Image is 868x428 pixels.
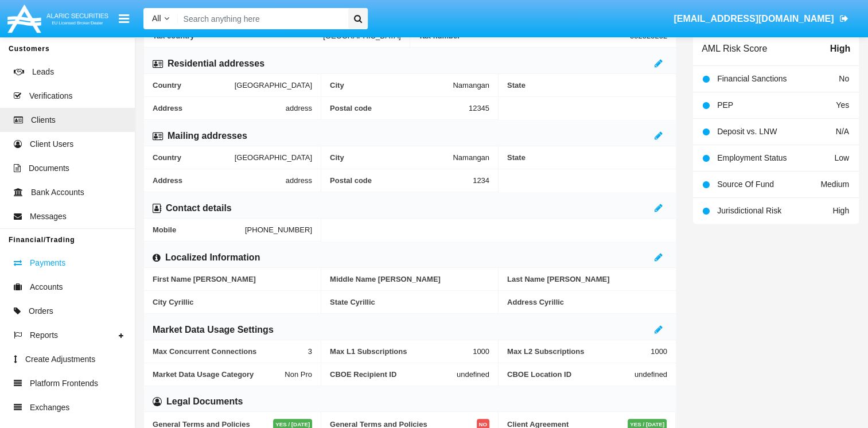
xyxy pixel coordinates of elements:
span: Jurisdictional Risk [717,206,781,215]
input: Search [178,8,344,29]
span: Bank Accounts [31,186,84,199]
span: Verifications [29,90,72,102]
span: Non Pro [285,370,312,379]
span: PEP [717,100,733,110]
h6: Mailing addresses [168,130,247,142]
span: 1000 [651,347,667,356]
h6: Residential addresses [168,57,264,70]
a: All [143,13,178,25]
h6: Legal Documents [166,395,243,408]
span: No [839,74,849,83]
span: State [507,81,667,90]
span: Max L1 Subscriptions [330,347,473,356]
span: Low [834,153,849,162]
span: High [830,42,850,56]
span: Create Adjustments [25,353,95,365]
span: Messages [30,211,67,223]
img: Logo image [6,2,110,36]
span: Medium [820,180,849,189]
span: undefined [635,370,667,379]
h6: AML Risk Score [702,43,767,54]
span: State Cyrillic [330,298,489,306]
span: Source Of Fund [717,180,774,189]
span: Country [153,81,235,90]
span: Market Data Usage Category [153,370,285,379]
span: Postal code [330,104,469,112]
span: address [286,176,312,185]
span: CBOE Recipient ID [330,370,457,379]
span: Platform Frontends [30,378,98,390]
span: [PHONE_NUMBER] [245,225,312,234]
span: Accounts [30,281,63,293]
span: Address [153,104,286,112]
span: Yes [836,100,849,110]
span: Middle Name [PERSON_NAME] [330,275,489,283]
span: Address [153,176,286,185]
span: 3 [308,347,312,356]
span: Namangan [453,153,489,162]
h6: Contact details [166,202,232,215]
span: Namangan [453,81,489,90]
span: N/A [836,127,849,136]
span: High [832,206,849,215]
span: Orders [29,305,53,317]
h6: Localized Information [165,251,260,264]
span: Deposit vs. LNW [717,127,777,136]
span: [GEOGRAPHIC_DATA] [235,153,312,162]
span: Payments [30,257,65,269]
span: Employment Status [717,153,787,162]
span: Reports [30,329,58,341]
span: Client Users [30,138,73,150]
span: Mobile [153,225,245,234]
span: First Name [PERSON_NAME] [153,275,312,283]
span: Postal code [330,176,473,185]
span: Clients [31,114,56,126]
span: Address Cyrillic [507,298,667,306]
span: Documents [29,162,69,174]
span: Leads [32,66,54,78]
span: Max L2 Subscriptions [507,347,651,356]
span: Max Concurrent Connections [153,347,308,356]
span: City [330,81,453,90]
span: 1000 [473,347,489,356]
span: Country [153,153,235,162]
span: City Cyrillic [153,298,312,306]
a: [EMAIL_ADDRESS][DOMAIN_NAME] [668,3,854,35]
span: All [152,14,161,23]
span: [GEOGRAPHIC_DATA] [235,81,312,90]
span: Last Name [PERSON_NAME] [507,275,667,283]
span: [EMAIL_ADDRESS][DOMAIN_NAME] [674,14,834,24]
span: undefined [457,370,489,379]
h6: Market Data Usage Settings [153,324,274,336]
span: 1234 [473,176,489,185]
span: State [507,153,667,162]
span: Exchanges [30,402,69,414]
span: City [330,153,453,162]
span: address [286,104,312,112]
span: CBOE Location ID [507,370,635,379]
span: Financial Sanctions [717,74,787,83]
span: 12345 [469,104,489,112]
